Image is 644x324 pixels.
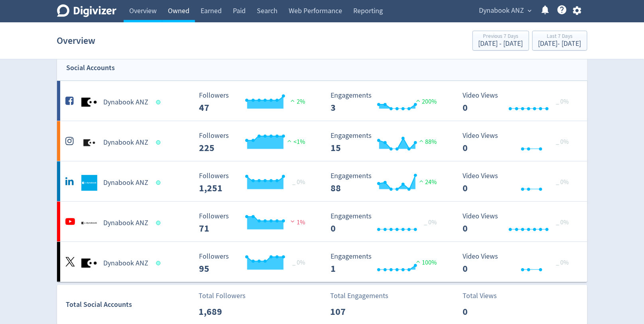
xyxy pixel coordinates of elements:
div: Total Social Accounts [66,299,193,310]
div: Social Accounts [67,62,115,74]
svg: Engagements 1 [327,253,447,274]
span: Dynabook ANZ [479,4,524,17]
span: <1% [286,138,305,146]
a: Dynabook ANZ undefinedDynabook ANZ Followers --- Followers 71 1% Engagements 0 Engagements 0 _ 0%... [57,202,587,242]
h5: Dynabook ANZ [104,138,149,147]
span: Data last synced: 27 Aug 2025, 9:02pm (AEST) [156,100,163,104]
h1: Overview [57,28,96,53]
svg: Followers --- [195,132,315,153]
img: Dynabook ANZ undefined [81,255,97,271]
span: 2% [289,98,305,106]
svg: Engagements 88 [327,172,447,193]
h5: Dynabook ANZ [104,259,149,268]
img: negative-performance.svg [289,218,297,224]
p: 1,689 [199,304,244,319]
p: 0 [463,304,509,319]
p: 107 [330,304,376,319]
span: _ 0% [424,218,437,226]
a: Dynabook ANZ undefinedDynabook ANZ Followers --- Followers 225 <1% Engagements 15 Engagements 15 ... [57,121,587,161]
svg: Followers --- [195,172,315,193]
svg: Followers --- [195,92,315,113]
img: positive-performance.svg [418,138,425,144]
svg: Followers --- [195,253,315,274]
svg: Video Views 0 [459,92,578,113]
p: Total Engagements [330,291,388,301]
svg: Video Views 0 [459,212,578,234]
span: 100% [414,259,437,267]
svg: Video Views 0 [459,132,578,153]
span: _ 0% [556,178,569,186]
img: positive-performance.svg [414,98,422,104]
img: Dynabook ANZ undefined [81,94,97,110]
span: 24% [418,178,437,186]
a: Dynabook ANZ undefinedDynabook ANZ Followers --- _ 0% Followers 1,251 Engagements 88 Engagements ... [57,161,587,201]
span: _ 0% [556,218,569,226]
svg: Video Views 0 [459,172,578,193]
div: [DATE] - [DATE] [479,40,523,47]
span: 1% [289,218,305,226]
a: Dynabook ANZ undefinedDynabook ANZ Followers --- _ 0% Followers 95 Engagements 1 Engagements 1 10... [57,242,587,282]
div: Previous 7 Days [479,33,523,40]
img: Dynabook ANZ undefined [81,215,97,231]
p: Total Followers [199,291,246,301]
span: 200% [414,98,437,106]
span: expand_more [526,7,534,14]
span: _ 0% [556,138,569,146]
span: _ 0% [292,178,305,186]
span: _ 0% [556,98,569,106]
button: Previous 7 Days[DATE] - [DATE] [473,31,529,51]
p: Total Views [463,291,509,301]
span: Data last synced: 27 Aug 2025, 9:02pm (AEST) [156,140,163,145]
img: positive-performance.svg [414,259,422,265]
span: _ 0% [292,259,305,267]
div: [DATE] - [DATE] [538,40,581,47]
img: positive-performance.svg [289,98,297,104]
svg: Video Views 0 [459,253,578,274]
img: positive-performance.svg [418,178,425,184]
span: Data last synced: 28 Aug 2025, 7:02am (AEST) [156,181,163,185]
span: 88% [418,138,437,146]
span: Data last synced: 27 Aug 2025, 6:02pm (AEST) [156,221,163,225]
span: _ 0% [556,259,569,267]
h5: Dynabook ANZ [104,218,149,228]
div: Last 7 Days [538,33,581,40]
a: Dynabook ANZ undefinedDynabook ANZ Followers --- Followers 47 2% Engagements 3 Engagements 3 200%... [57,81,587,121]
svg: Followers --- [195,212,315,234]
img: Dynabook ANZ undefined [81,135,97,151]
svg: Engagements 3 [327,92,447,113]
span: Data last synced: 27 Aug 2025, 8:01pm (AEST) [156,261,163,265]
h5: Dynabook ANZ [104,98,149,107]
img: Dynabook ANZ undefined [81,175,97,191]
img: positive-performance.svg [286,138,293,144]
svg: Engagements 15 [327,132,447,153]
button: Last 7 Days[DATE]- [DATE] [532,31,587,51]
h5: Dynabook ANZ [104,178,149,188]
svg: Engagements 0 [327,212,447,234]
button: Dynabook ANZ [477,4,534,17]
